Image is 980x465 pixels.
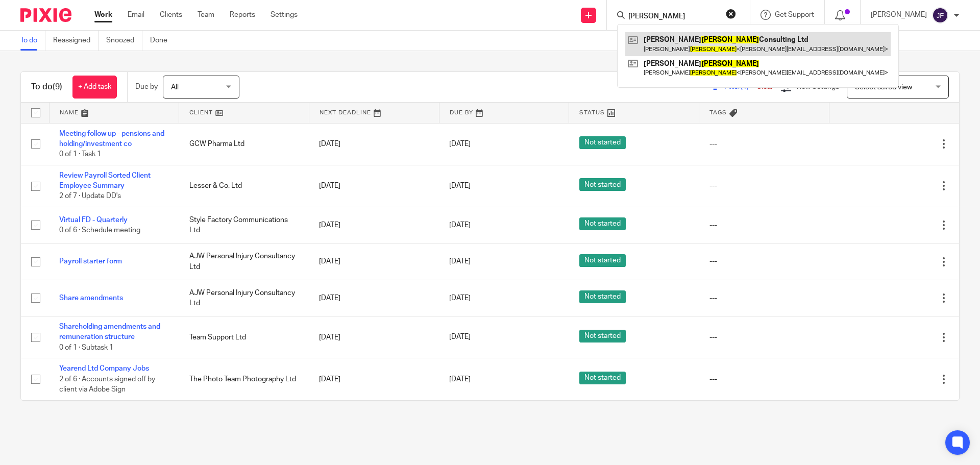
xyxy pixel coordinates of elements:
a: Team [198,10,214,20]
span: Not started [579,290,626,303]
span: Not started [579,217,626,230]
td: [DATE] [309,207,439,243]
span: Not started [579,254,626,267]
span: [DATE] [449,334,471,341]
a: + Add task [72,76,117,99]
span: Not started [579,372,626,384]
td: [DATE] [309,316,439,358]
div: --- [709,256,819,266]
span: [DATE] [449,376,471,383]
span: [DATE] [449,140,471,148]
h1: To do [31,82,62,92]
p: [PERSON_NAME] [871,10,927,20]
p: Due by [135,82,158,92]
a: Clients [160,10,182,20]
a: Virtual FD - Quarterly [59,216,128,224]
span: 0 of 1 · Subtask 1 [59,344,113,351]
div: --- [709,374,819,384]
span: [DATE] [449,222,471,229]
a: Email [128,10,144,20]
span: Tags [709,110,727,115]
td: AJW Personal Injury Consultancy Ltd [179,280,309,316]
td: Style Factory Communications Ltd [179,207,309,243]
a: Yearend Ltd Company Jobs [59,365,149,372]
a: Meeting follow up - pensions and holding/investment co [59,130,164,148]
td: [DATE] [309,243,439,280]
td: [DATE] [309,123,439,165]
img: Pixie [20,8,71,22]
span: (9) [53,83,62,91]
a: Settings [271,10,298,20]
span: Not started [579,178,626,191]
td: Team Support Ltd [179,316,309,358]
span: 0 of 6 · Schedule meeting [59,227,140,234]
td: Lesser & Co. Ltd [179,165,309,207]
a: Shareholding amendments and remuneration structure [59,323,160,340]
a: Snoozed [106,31,142,51]
td: AJW Personal Injury Consultancy Ltd [179,243,309,280]
span: [DATE] [449,182,471,189]
span: 0 of 1 · Task 1 [59,151,101,158]
span: All [171,84,179,91]
a: Reports [230,10,255,20]
button: Clear [726,9,736,19]
td: [DATE] [309,280,439,316]
span: [DATE] [449,258,471,265]
div: --- [709,293,819,303]
span: Get Support [775,11,814,18]
td: GCW Pharma Ltd [179,123,309,165]
td: [DATE] [309,165,439,207]
div: --- [709,220,819,230]
td: The Photo Team Photography Ltd [179,358,309,400]
img: svg%3E [932,7,948,23]
div: --- [709,181,819,191]
span: 2 of 6 · Accounts signed off by client via Adobe Sign [59,376,155,394]
div: --- [709,139,819,149]
span: 2 of 7 · Update DD's [59,193,121,200]
td: [DATE] [309,358,439,400]
a: To do [20,31,45,51]
span: Not started [579,330,626,342]
a: Work [94,10,112,20]
a: Payroll starter form [59,258,122,265]
span: [DATE] [449,295,471,302]
a: Review Payroll Sorted Client Employee Summary [59,172,151,189]
span: Select saved view [855,84,912,91]
div: --- [709,332,819,342]
a: Share amendments [59,295,123,302]
a: Reassigned [53,31,99,51]
input: Search [627,12,719,21]
span: Not started [579,136,626,149]
a: Done [150,31,175,51]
